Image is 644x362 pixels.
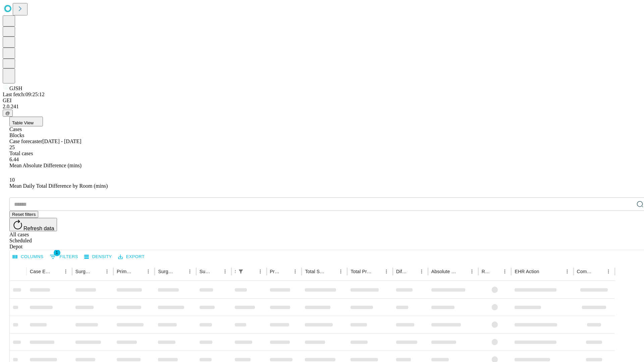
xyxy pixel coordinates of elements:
button: Menu [290,267,300,276]
span: Last fetch: 09:25:12 [3,92,45,97]
div: Total Predicted Duration [351,269,372,274]
div: Comments [577,269,594,274]
span: Mean Absolute Difference (mins) [9,163,82,168]
button: Menu [144,267,153,276]
button: Sort [594,267,604,276]
button: Sort [408,267,417,276]
button: Menu [500,267,509,276]
button: Menu [467,267,477,276]
span: 6.44 [9,157,19,162]
button: Table View [9,117,43,126]
button: Menu [185,267,195,276]
div: Primary Service [117,269,133,274]
span: 25 [9,144,15,150]
div: Surgery Date [200,269,210,274]
button: Menu [220,267,230,276]
button: Reset filters [9,211,38,218]
div: Predicted In Room Duration [270,269,281,274]
span: 10 [9,177,15,183]
div: GEI [3,98,641,104]
span: Refresh data [23,226,54,231]
button: Menu [61,267,70,276]
div: Scheduled In Room Duration [235,269,235,274]
button: Menu [382,267,391,276]
button: Menu [417,267,426,276]
button: Menu [102,267,112,276]
button: Sort [327,267,336,276]
button: Menu [336,267,345,276]
button: Show filters [236,267,246,276]
span: Reset filters [12,212,36,217]
button: @ [3,110,13,117]
button: Menu [256,267,265,276]
span: Table View [12,120,34,125]
button: Sort [540,267,549,276]
div: Surgeon Name [75,269,92,274]
button: Sort [211,267,220,276]
div: 1 active filter [236,267,246,276]
button: Density [83,252,114,262]
button: Sort [52,267,61,276]
span: Total cases [9,150,33,156]
span: Case forecaster [9,138,42,144]
button: Sort [134,267,144,276]
div: Total Scheduled Duration [305,269,326,274]
button: Sort [458,267,467,276]
div: 2.0.241 [3,104,641,110]
div: EHR Action [515,269,539,274]
button: Sort [281,267,290,276]
span: @ [5,111,10,116]
span: GJSH [9,85,22,91]
div: Resolved in EHR [482,269,490,274]
button: Sort [246,267,256,276]
span: 1 [54,249,60,256]
button: Sort [93,267,102,276]
div: Case Epic Id [30,269,51,274]
button: Menu [562,267,572,276]
button: Sort [491,267,500,276]
button: Export [116,252,146,262]
button: Select columns [11,252,45,262]
span: Mean Daily Total Difference by Room (mins) [9,183,108,189]
span: [DATE] - [DATE] [42,138,81,144]
div: Absolute Difference [431,269,457,274]
button: Sort [176,267,185,276]
button: Sort [372,267,382,276]
button: Show filters [48,251,80,262]
div: Difference [396,269,407,274]
div: Surgery Name [158,269,175,274]
button: Menu [604,267,613,276]
button: Refresh data [9,218,57,231]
